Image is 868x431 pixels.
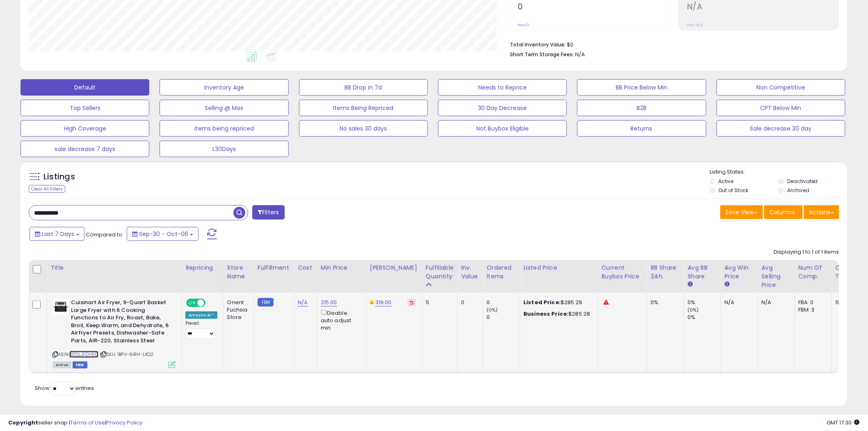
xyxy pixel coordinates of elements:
[185,264,220,272] div: Repricing
[717,100,845,116] button: CPT Below Min
[298,298,308,307] a: N/A
[50,264,178,272] div: Title
[438,120,567,137] button: Not Buybox Eligible
[187,300,197,307] span: ON
[724,264,754,281] div: Avg Win Price
[185,312,217,319] div: Amazon AI *
[461,264,480,281] div: Inv. value
[299,100,428,116] button: Items Being Repriced
[42,230,74,238] span: Last 7 Days
[53,299,69,315] img: 31RZEURXtTL._SL40_.jpg
[487,314,520,321] div: 0
[761,264,791,289] div: Avg Selling Price
[688,307,699,313] small: (0%)
[518,23,529,28] small: Prev: 0
[523,310,592,318] div: $285.28
[577,100,706,116] button: B2B
[523,264,594,272] div: Listed Price
[69,351,98,358] a: B0DLJFDV6D
[770,208,795,216] span: Columns
[510,41,566,48] b: Total Inventory Value:
[139,230,188,238] span: Sep-30 - Oct-06
[86,231,123,238] span: Compared to:
[827,419,860,426] span: 2025-10-14 17:30 GMT
[719,187,749,194] label: Out of Stock
[227,299,248,321] div: Orient Fuchsia Store
[21,100,149,116] button: Top Sellers
[724,299,752,306] div: N/A
[804,205,839,219] button: Actions
[510,51,574,58] b: Short Term Storage Fees:
[720,205,763,219] button: Save View
[487,307,498,313] small: (0%)
[438,100,567,116] button: 30 Day Decrease
[160,79,288,96] button: Inventory Age
[787,187,809,194] label: Archived
[321,264,363,272] div: Min Price
[106,419,142,426] a: Privacy Policy
[30,227,85,241] button: Last 7 Days
[21,79,149,96] button: Default
[53,362,71,369] span: All listings currently available for purchase on Amazon
[510,39,833,49] li: $0
[651,264,681,281] div: BB Share 24h.
[577,79,706,96] button: BB Price Below Min
[160,120,288,137] button: Items being repriced
[100,351,154,358] span: | SKU: 1BPV-6IRH-LXQ2
[299,79,428,96] button: BB Drop in 7d
[575,50,585,58] span: N/A
[798,306,825,314] div: FBM: 3
[426,299,451,306] div: 5
[70,419,105,426] a: Terms of Use
[375,298,392,307] a: 319.00
[688,299,721,306] div: 0%
[688,314,721,321] div: 0%
[787,178,818,185] label: Deactivated
[35,384,94,392] span: Show: entries
[321,298,337,307] a: 215.00
[577,120,706,137] button: Returns
[321,308,360,332] div: Disable auto adjust min
[719,178,734,185] label: Active
[774,248,839,256] div: Displaying 1 to 1 of 1 items
[426,264,454,281] div: Fulfillable Quantity
[798,264,828,281] div: Num of Comp.
[717,120,845,137] button: Sale decrease 30 day
[370,264,419,272] div: [PERSON_NAME]
[523,299,592,306] div: $285.29
[21,120,149,137] button: High Coverage
[258,264,291,272] div: Fulfillment
[487,264,516,281] div: Ordered Items
[523,298,561,306] b: Listed Price:
[601,264,644,281] div: Current Buybox Price
[8,419,38,426] strong: Copyright
[258,298,274,307] small: FBM
[487,299,520,306] div: 0
[651,299,678,306] div: 0%
[687,23,703,28] small: Prev: N/A
[518,2,669,13] h2: 0
[717,79,845,96] button: Non Competitive
[299,120,428,137] button: No sales 30 days
[687,2,839,13] h2: N/A
[761,299,788,306] div: N/A
[461,299,477,306] div: 0
[724,281,729,288] small: Avg Win Price.
[29,185,65,193] div: Clear All Filters
[227,264,251,281] div: Store Name
[204,300,217,307] span: OFF
[438,79,567,96] button: Needs to Reprice
[298,264,314,272] div: Cost
[21,141,149,157] button: sale decrease 7 days
[127,227,199,241] button: Sep-30 - Oct-06
[523,310,569,318] b: Business Price:
[185,321,217,339] div: Preset:
[764,205,803,219] button: Columns
[8,419,142,427] div: seller snap | |
[73,362,87,369] span: FBM
[252,205,284,220] button: Filters
[798,299,825,306] div: FBA: 0
[688,281,692,288] small: Avg BB Share.
[53,299,176,367] div: ASIN:
[160,141,288,157] button: L30Days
